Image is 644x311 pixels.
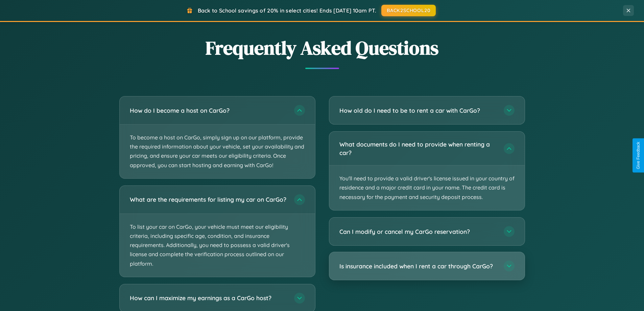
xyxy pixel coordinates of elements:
[119,35,525,61] h2: Frequently Asked Questions
[120,214,315,277] p: To list your car on CarGo, your vehicle must meet our eligibility criteria, including specific ag...
[339,140,497,157] h3: What documents do I need to provide when renting a car?
[130,195,287,204] h3: What are the requirements for listing my car on CarGo?
[130,106,287,115] h3: How do I become a host on CarGo?
[381,5,436,16] button: BACK2SCHOOL20
[198,7,376,14] span: Back to School savings of 20% in select cities! Ends [DATE] 10am PT.
[636,142,641,169] div: Give Feedback
[339,262,497,270] h3: Is insurance included when I rent a car through CarGo?
[130,294,287,302] h3: How can I maximize my earnings as a CarGo host?
[329,165,525,210] p: You'll need to provide a valid driver's license issued in your country of residence and a major c...
[120,125,315,178] p: To become a host on CarGo, simply sign up on our platform, provide the required information about...
[339,106,497,115] h3: How old do I need to be to rent a car with CarGo?
[339,227,497,236] h3: Can I modify or cancel my CarGo reservation?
